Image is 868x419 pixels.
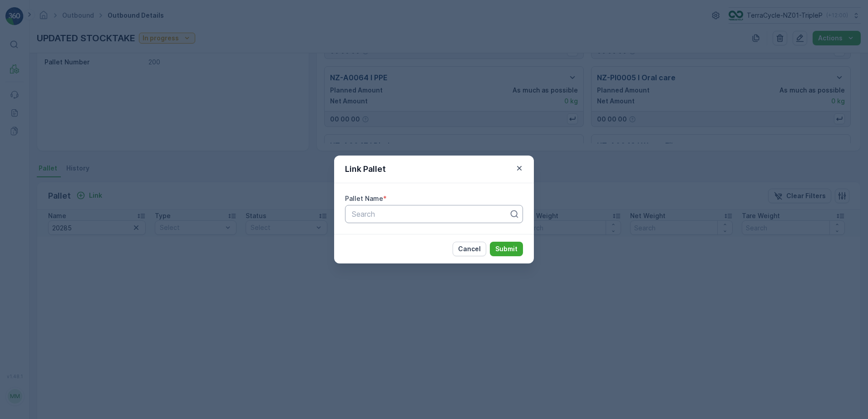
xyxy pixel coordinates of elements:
p: Link Pallet [345,163,386,175]
button: Cancel [453,242,486,256]
p: Cancel [458,244,481,253]
p: Search [352,209,509,219]
label: Pallet Name [345,195,383,202]
button: Submit [490,242,523,256]
p: Submit [495,244,518,253]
